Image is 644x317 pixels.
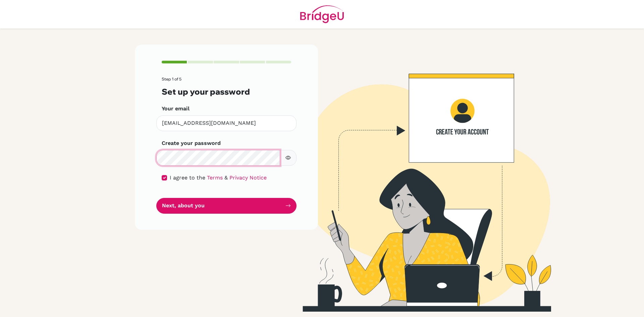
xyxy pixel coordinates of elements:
[156,115,297,131] input: Insert your email*
[162,105,190,113] label: Your email
[229,174,267,181] a: Privacy Notice
[162,76,181,82] span: Step 1 of 5
[156,198,297,214] button: Next, about you
[162,87,291,97] h3: Set up your password
[170,174,205,181] span: I agree to the
[226,45,609,312] img: Create your account
[224,174,228,181] span: &
[162,139,221,147] label: Create your password
[207,174,223,181] a: Terms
